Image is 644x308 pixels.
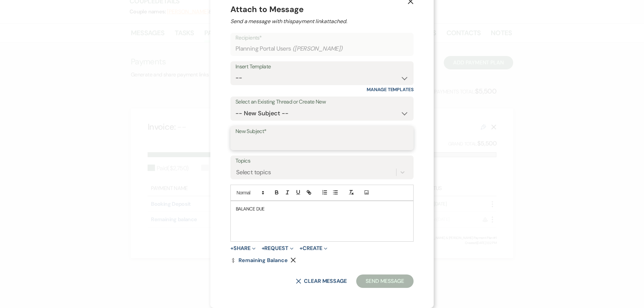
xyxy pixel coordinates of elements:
[235,127,409,136] label: New Subject*
[262,246,265,251] span: +
[236,168,271,177] div: Select topics
[230,246,256,251] button: Share
[235,62,409,72] div: Insert Template
[236,205,408,212] p: BALANCE DUE
[230,3,414,15] h4: Attach to Message
[296,279,347,284] button: Clear message
[235,34,409,42] p: Recipients*
[235,42,409,55] div: Planning Portal Users
[230,246,233,251] span: +
[235,156,409,166] label: Topics
[292,44,343,53] span: ( [PERSON_NAME] )
[235,97,409,107] label: Select an Existing Thread or Create New
[262,246,293,251] button: Request
[300,246,327,251] button: Create
[367,86,414,93] a: Manage Templates
[300,246,303,251] span: +
[230,17,414,25] h2: Send a message with this payment link attached.
[356,274,414,288] button: Send Message
[230,258,288,263] a: Remaining balance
